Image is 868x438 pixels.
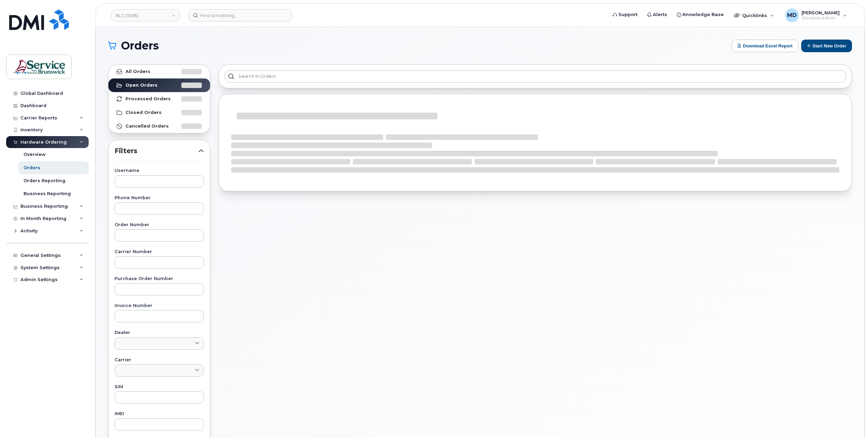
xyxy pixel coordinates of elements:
[115,223,204,227] label: Order Number
[115,331,204,335] label: Dealer
[115,169,204,173] label: Username
[115,304,204,308] label: Invoice Number
[115,277,204,281] label: Purchase Order Number
[115,412,204,416] label: IMEI
[121,41,159,51] span: Orders
[115,385,204,389] label: SIM
[125,83,158,88] strong: Open Orders
[125,69,150,74] strong: All Orders
[125,96,171,102] strong: Processed Orders
[108,92,210,106] a: Processed Orders
[125,123,169,129] strong: Cancelled Orders
[108,119,210,133] a: Cancelled Orders
[115,196,204,200] label: Phone Number
[108,106,210,119] a: Closed Orders
[108,65,210,78] a: All Orders
[224,70,846,83] input: Search in orders
[115,358,204,362] label: Carrier
[732,40,798,52] button: Download Excel Report
[125,110,162,115] strong: Closed Orders
[108,78,210,92] a: Open Orders
[801,40,852,52] button: Start New Order
[115,146,198,156] span: Filters
[115,250,204,254] label: Carrier Number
